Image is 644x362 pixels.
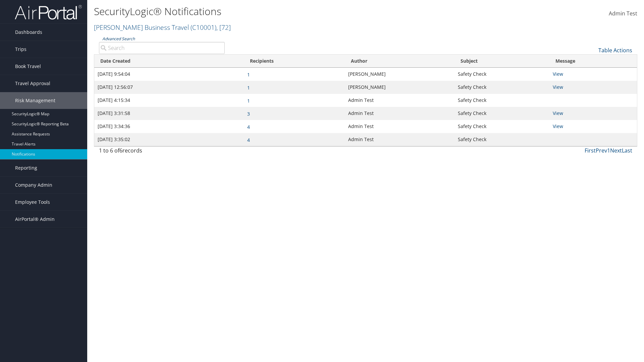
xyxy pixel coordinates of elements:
[94,94,244,107] td: [DATE] 4:15:34
[609,10,637,17] span: Admin Test
[553,110,563,116] a: View
[345,120,454,133] td: Admin Test
[247,71,250,78] a: 1
[15,194,50,210] span: Employee Tools
[247,137,250,143] a: 4
[247,84,250,91] a: 1
[94,107,244,120] td: [DATE] 3:31:58
[99,42,225,54] input: Advanced Search
[94,68,244,81] td: [DATE] 9:54:04
[94,23,231,32] a: [PERSON_NAME] Business Travel
[102,36,135,42] a: Advanced Search
[244,55,345,68] th: Recipients: activate to sort column ascending
[345,81,454,94] td: [PERSON_NAME]
[119,147,122,154] span: 6
[94,133,244,146] td: [DATE] 3:35:02
[553,123,563,129] a: View
[454,94,549,107] td: Safety Check
[454,133,549,146] td: Safety Check
[345,94,454,107] td: Admin Test
[345,133,454,146] td: Admin Test
[585,147,596,154] a: First
[94,4,456,18] h1: SecurityLogic® Notifications
[15,177,52,193] span: Company Admin
[247,98,250,104] a: 1
[191,23,216,32] span: ( C10001 )
[610,147,622,154] a: Next
[609,3,637,24] a: Admin Test
[15,58,41,75] span: Book Travel
[15,92,55,109] span: Risk Management
[598,47,632,54] a: Table Actions
[345,107,454,120] td: Admin Test
[15,41,26,58] span: Trips
[247,124,250,130] a: 4
[15,211,55,228] span: AirPortal® Admin
[15,75,50,92] span: Travel Approval
[454,68,549,81] td: Safety Check
[596,147,607,154] a: Prev
[345,68,454,81] td: [PERSON_NAME]
[549,55,637,68] th: Message: activate to sort column ascending
[622,147,632,154] a: Last
[454,120,549,133] td: Safety Check
[607,147,610,154] a: 1
[94,81,244,94] td: [DATE] 12:56:07
[454,55,549,68] th: Subject: activate to sort column ascending
[345,55,454,68] th: Author: activate to sort column ascending
[99,146,225,158] div: 1 to 6 of records
[454,107,549,120] td: Safety Check
[454,81,549,94] td: Safety Check
[94,55,244,68] th: Date Created: activate to sort column ascending
[553,84,563,90] a: View
[216,23,231,32] span: , [ 72 ]
[94,120,244,133] td: [DATE] 3:34:36
[15,4,82,20] img: airportal-logo.png
[15,24,42,41] span: Dashboards
[247,111,250,117] a: 3
[15,160,37,176] span: Reporting
[553,71,563,77] a: View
